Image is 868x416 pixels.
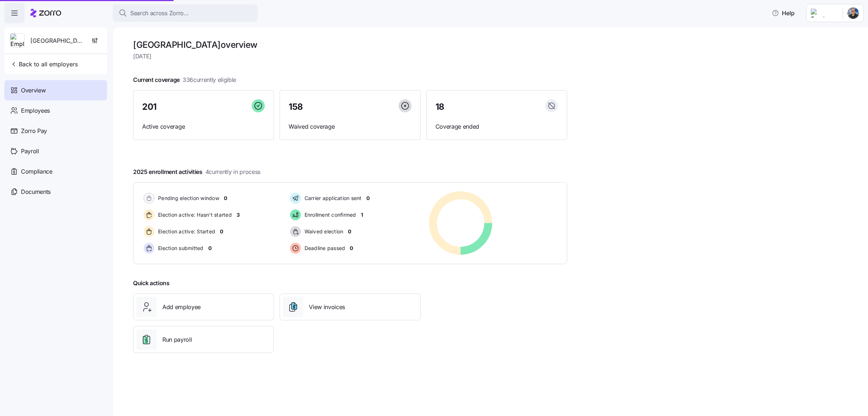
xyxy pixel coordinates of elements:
[4,80,107,100] a: Overview
[156,211,232,219] span: Election active: Hasn't started
[220,228,223,235] span: 0
[156,228,215,235] span: Election active: Started
[847,7,859,19] img: 881f64db-862a-4d68-9582-1fb6ded42eab-1729177958311.jpeg
[435,103,444,111] span: 18
[811,9,837,17] img: Employer logo
[224,195,227,202] span: 0
[350,245,353,252] span: 0
[309,303,345,312] span: View invoices
[237,211,240,219] span: 3
[4,121,107,141] a: Zorro Pay
[10,60,78,68] span: Back to all employers
[21,147,39,156] span: Payroll
[4,141,107,161] a: Payroll
[766,6,800,20] button: Help
[130,9,189,18] span: Search across Zorro...
[348,228,351,235] span: 0
[21,106,50,115] span: Employees
[289,122,411,131] span: Waived coverage
[21,126,47,136] span: Zorro Pay
[361,211,363,219] span: 1
[302,228,344,235] span: Waived election
[4,161,107,182] a: Compliance
[7,57,81,71] button: Back to all employers
[183,75,236,84] span: 336 currently eligible
[30,36,82,45] span: [GEOGRAPHIC_DATA]
[133,52,567,61] span: [DATE]
[156,245,204,252] span: Election submitted
[772,9,795,17] span: Help
[366,195,370,202] span: 0
[21,167,52,176] span: Compliance
[156,195,219,202] span: Pending election window
[4,100,107,121] a: Employees
[21,86,46,95] span: Overview
[205,167,260,176] span: 4 currently in process
[4,182,107,202] a: Documents
[142,122,265,131] span: Active coverage
[302,195,362,202] span: Carrier application sent
[142,103,157,111] span: 201
[435,122,558,131] span: Coverage ended
[162,335,192,344] span: Run payroll
[113,4,258,22] button: Search across Zorro...
[10,34,24,48] img: Employer logo
[302,211,356,219] span: Enrollment confirmed
[302,245,345,252] span: Deadline passed
[289,103,303,111] span: 158
[133,75,236,84] span: Current coverage
[21,187,51,196] span: Documents
[208,245,212,252] span: 0
[133,39,567,50] h1: [GEOGRAPHIC_DATA] overview
[133,279,170,288] span: Quick actions
[133,167,260,176] span: 2025 enrollment activities
[162,303,201,312] span: Add employee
